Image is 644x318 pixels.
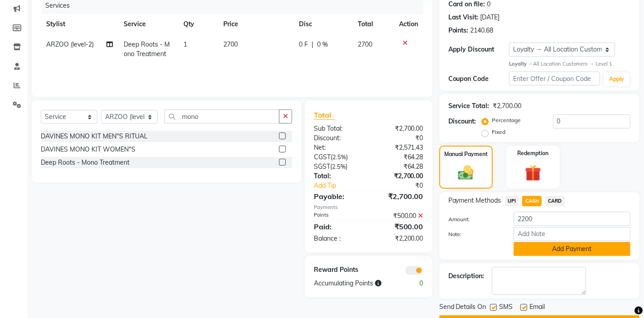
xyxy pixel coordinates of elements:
[124,40,170,58] span: Deep Roots - Mono Treatment
[442,230,507,238] label: Note:
[299,40,308,49] span: 0 F
[332,153,346,161] span: 2.5%
[293,14,352,34] th: Disc
[492,128,506,136] label: Fixed
[545,196,565,206] span: CARD
[604,72,630,86] button: Apply
[369,124,430,133] div: ₹2,700.00
[41,132,148,141] div: DAVINES MONO KIT MEN"S RITUAL
[448,45,509,54] div: Apply Discount
[379,181,430,190] div: ₹0
[118,14,178,34] th: Service
[448,74,509,84] div: Coupon Code
[517,149,548,157] label: Redemption
[453,164,479,181] img: _cash.svg
[369,162,430,171] div: ₹64.28
[307,152,369,162] div: ( )
[307,162,369,171] div: ( )
[369,152,430,162] div: ₹64.28
[448,101,490,111] div: Service Total:
[444,150,488,158] label: Manual Payment
[369,143,430,152] div: ₹2,571.43
[307,124,369,133] div: Sub Total:
[369,211,430,221] div: ₹500.00
[448,26,469,35] div: Points:
[394,14,423,34] th: Action
[505,196,519,206] span: UPI
[522,196,542,206] span: CASH
[492,116,521,124] label: Percentage
[448,117,476,126] div: Discount:
[369,171,430,181] div: ₹2,700.00
[500,302,513,313] span: SMS
[178,14,218,34] th: Qty
[448,13,479,22] div: Last Visit:
[471,26,494,35] div: 2140.68
[46,40,94,48] span: ARZOO (level-2)
[314,153,331,161] span: CGST
[41,158,130,167] div: Deep Roots - Mono Treatment
[314,110,335,120] span: Total
[514,227,630,241] input: Add Note
[332,163,346,170] span: 2.5%
[493,101,522,111] div: ₹2,700.00
[307,143,369,152] div: Net:
[369,234,430,243] div: ₹2,200.00
[514,212,630,226] input: Amount
[317,40,328,49] span: 0 %
[307,191,369,202] div: Payable:
[41,145,135,154] div: DAVINES MONO KIT WOMEN"S
[41,14,118,34] th: Stylist
[307,171,369,181] div: Total:
[509,60,630,68] div: All Location Customers → Level 1
[312,40,313,49] span: |
[369,221,430,232] div: ₹500.00
[448,271,485,281] div: Description:
[314,162,330,171] span: SGST
[223,40,238,48] span: 2700
[307,265,369,275] div: Reward Points
[530,302,545,313] span: Email
[448,196,501,205] span: Payment Methods
[164,109,279,123] input: Search or Scan
[218,14,293,34] th: Price
[314,204,423,211] div: Payments
[358,40,372,48] span: 2700
[369,191,430,202] div: ₹2,700.00
[439,302,486,313] span: Send Details On
[307,133,369,143] div: Discount:
[514,242,630,256] button: Add Payment
[307,221,369,232] div: Paid:
[352,14,393,34] th: Total
[307,279,399,288] div: Accumulating Points
[307,234,369,243] div: Balance :
[442,215,507,223] label: Amount:
[509,71,600,85] input: Enter Offer / Coupon Code
[183,40,187,48] span: 1
[399,279,430,288] div: 0
[307,211,369,221] div: Points
[509,61,533,67] strong: Loyalty →
[481,13,500,22] div: [DATE]
[307,181,379,190] a: Add Tip
[520,163,547,183] img: _gift.svg
[369,133,430,143] div: ₹0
